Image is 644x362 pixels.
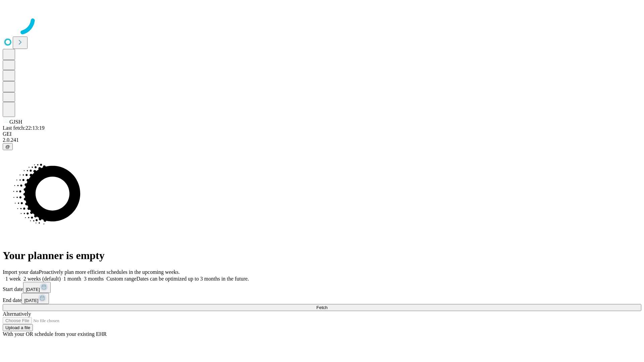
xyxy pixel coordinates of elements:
[24,298,38,303] span: [DATE]
[9,119,22,125] span: GJSH
[3,304,641,311] button: Fetch
[23,282,51,293] button: [DATE]
[3,282,641,293] div: Start date
[316,305,327,310] span: Fetch
[3,331,107,337] span: With your OR schedule from your existing EHR
[106,276,136,282] span: Custom range
[21,293,49,304] button: [DATE]
[39,269,180,275] span: Proactively plan more efficient schedules in the upcoming weeks.
[84,276,104,282] span: 3 months
[3,293,641,304] div: End date
[5,276,21,282] span: 1 week
[63,276,81,282] span: 1 month
[3,131,641,137] div: GEI
[26,287,40,292] span: [DATE]
[3,311,31,317] span: Alternatively
[3,137,641,143] div: 2.0.241
[3,143,13,150] button: @
[3,324,33,331] button: Upload a file
[137,276,249,282] span: Dates can be optimized up to 3 months in the future.
[3,269,39,275] span: Import your data
[3,125,45,131] span: Last fetch: 22:13:19
[23,276,61,282] span: 2 weeks (default)
[3,249,641,262] h1: Your planner is empty
[5,144,10,149] span: @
